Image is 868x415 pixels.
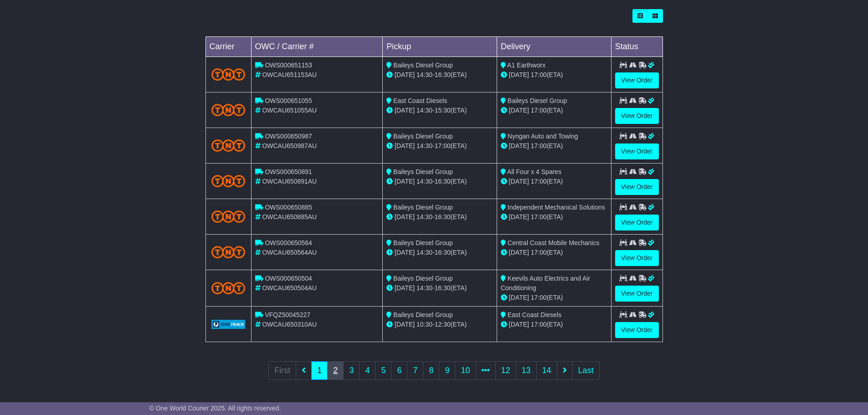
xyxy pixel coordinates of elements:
div: - (ETA) [386,177,493,186]
a: 3 [343,361,360,380]
a: Last [572,361,600,380]
span: 17:00 [531,213,547,220]
span: [DATE] [395,178,415,185]
span: 14:30 [416,178,432,185]
a: View Order [615,286,659,302]
span: [DATE] [395,71,415,78]
a: View Order [615,108,659,124]
span: OWCAU650885AU [262,213,317,220]
span: [DATE] [509,249,529,256]
span: OWCAU650564AU [262,249,317,256]
a: View Order [615,250,659,266]
span: 14:30 [416,249,432,256]
span: 16:30 [435,249,451,256]
div: - (ETA) [386,70,493,80]
span: Baileys Diesel Group [508,97,567,104]
div: (ETA) [501,177,607,186]
div: - (ETA) [386,212,493,222]
a: 10 [455,361,476,380]
div: - (ETA) [386,248,493,257]
span: [DATE] [509,294,529,301]
a: 2 [327,361,344,380]
td: Carrier [205,37,251,57]
span: 16:30 [435,284,451,292]
img: TNT_Domestic.png [211,139,246,152]
span: OWCAU650987AU [262,142,317,149]
span: 14:30 [416,71,432,78]
span: 10:30 [416,321,432,328]
span: [DATE] [395,107,415,114]
span: East Coast Diesels [393,97,447,104]
span: OWS000650885 [265,204,312,211]
span: 16:30 [435,178,451,185]
span: Baileys Diesel Group [393,133,453,140]
div: (ETA) [501,70,607,80]
span: 14:30 [416,284,432,292]
span: [DATE] [395,284,415,292]
span: 17:00 [531,142,547,149]
span: © One World Courier 2025. All rights reserved. [149,405,281,412]
a: View Order [615,215,659,231]
div: (ETA) [501,320,607,329]
span: [DATE] [509,213,529,220]
span: Baileys Diesel Group [393,275,453,282]
img: TNT_Domestic.png [211,282,246,294]
span: [DATE] [395,213,415,220]
span: A1 Earthworx [507,61,545,69]
td: Status [611,37,663,57]
span: 16:30 [435,71,451,78]
span: 14:30 [416,213,432,220]
a: 9 [439,361,455,380]
span: OWCAU650891AU [262,178,317,185]
span: Baileys Diesel Group [393,61,453,69]
td: OWC / Carrier # [251,37,383,57]
span: Baileys Diesel Group [393,239,453,246]
img: TNT_Domestic.png [211,104,246,116]
span: Baileys Diesel Group [393,204,453,211]
a: 1 [311,361,328,380]
span: All Four x 4 Spares [507,168,561,175]
div: (ETA) [501,293,607,302]
a: 7 [407,361,423,380]
div: (ETA) [501,212,607,222]
img: TNT_Domestic.png [211,68,246,81]
a: 6 [391,361,407,380]
td: Pickup [383,37,497,57]
a: 8 [423,361,439,380]
span: Nyngan Auto and Towing [508,133,578,140]
span: [DATE] [509,178,529,185]
span: Central Coast Mobile Mechanics [508,239,600,246]
span: OWCAU651055AU [262,107,317,114]
span: 17:00 [531,249,547,256]
a: 13 [516,361,537,380]
span: OWCAU650504AU [262,284,317,292]
span: [DATE] [395,249,415,256]
span: 14:30 [416,142,432,149]
a: 14 [536,361,557,380]
span: 17:00 [531,294,547,301]
span: Independent Mechanical Solutions [508,204,605,211]
div: (ETA) [501,141,607,151]
a: 4 [359,361,375,380]
span: OWS000650564 [265,239,312,246]
div: - (ETA) [386,320,493,329]
a: View Order [615,143,659,159]
div: - (ETA) [386,141,493,151]
span: OWS000651055 [265,97,312,104]
a: View Order [615,179,659,195]
span: [DATE] [395,142,415,149]
span: VFQZ50045227 [265,311,310,318]
a: View Order [615,322,659,338]
div: - (ETA) [386,106,493,115]
img: TNT_Domestic.png [211,210,246,223]
span: Keevils Auto Electrics and Air Conditioning [501,275,590,292]
span: OWCAU651153AU [262,71,317,78]
span: 17:00 [531,107,547,114]
span: Baileys Diesel Group [393,168,453,175]
span: [DATE] [509,321,529,328]
span: OWS000651153 [265,61,312,69]
span: 16:30 [435,213,451,220]
a: 12 [495,361,516,380]
span: 17:00 [531,321,547,328]
span: Baileys Diesel Group [393,311,453,318]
